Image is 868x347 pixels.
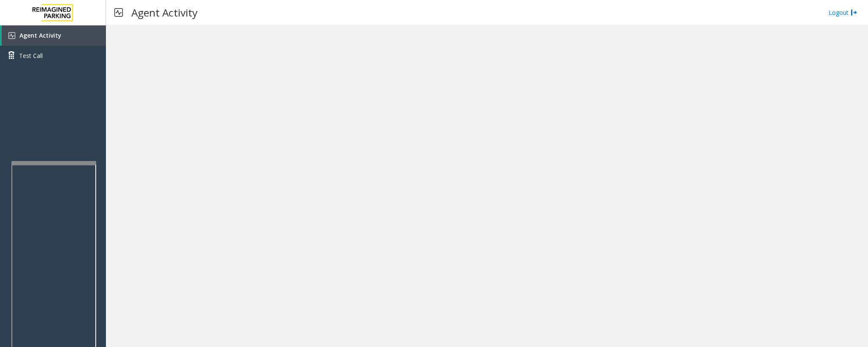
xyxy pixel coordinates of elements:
img: logout [851,8,857,17]
img: pageIcon [114,2,123,23]
a: Logout [829,8,857,17]
h3: Agent Activity [127,2,202,23]
span: Agent Activity [19,31,61,39]
a: Agent Activity [2,25,106,46]
span: Test Call [19,51,43,60]
img: 'icon' [8,32,15,39]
